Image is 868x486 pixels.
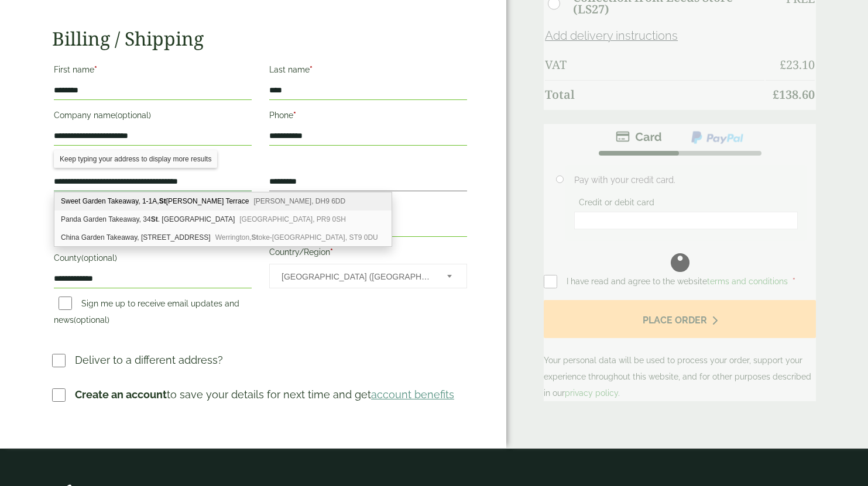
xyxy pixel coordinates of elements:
[75,352,223,368] p: Deliver to a different address?
[269,107,467,127] label: Phone
[54,192,392,211] div: Sweet Garden Takeaway, 1-1A, Standerton Terrace
[54,107,252,127] label: Company name
[54,150,217,168] div: Keep typing your address to display more results
[74,315,109,325] span: (optional)
[310,65,313,74] abbr: required
[269,61,467,81] label: Last name
[269,244,467,264] label: Country/Region
[330,247,333,257] abbr: required
[75,387,454,402] p: to save your details for next time and get
[253,197,345,205] span: [PERSON_NAME], DH9 6DD
[52,27,469,50] h2: Billing / Shipping
[54,229,392,246] div: China Garden Takeaway, 423 Ash Bank Road
[251,233,258,242] b: St
[269,264,467,288] span: Country/Region
[282,264,431,289] span: United Kingdom (UK)
[94,65,97,74] abbr: required
[59,297,72,310] input: Sign me up to receive email updates and news(optional)
[54,250,252,270] label: County
[75,388,167,401] strong: Create an account
[215,233,378,242] span: Werrington, oke-[GEOGRAPHIC_DATA], ST9 0DU
[54,211,392,229] div: Panda Garden Takeaway, 34 St. Lukes Road
[115,111,151,120] span: (optional)
[54,61,252,81] label: First name
[239,215,346,223] span: [GEOGRAPHIC_DATA], PR9 0SH
[54,299,239,328] label: Sign me up to receive email updates and news
[81,253,117,263] span: (optional)
[159,197,166,205] b: St
[371,388,454,401] a: account benefits
[293,111,296,120] abbr: required
[151,215,158,223] b: St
